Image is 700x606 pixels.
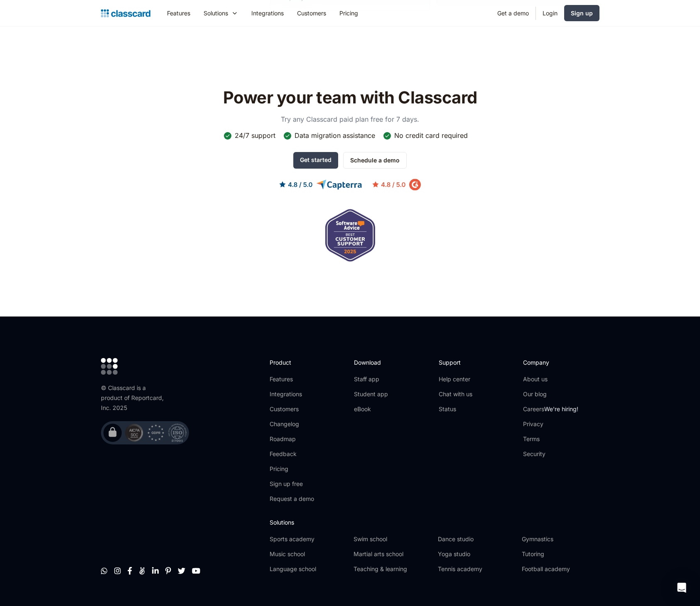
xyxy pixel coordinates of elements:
a: Features [270,375,314,383]
a: Pricing [333,4,365,22]
a: Swim school [354,535,431,543]
a: Tutoring [522,550,599,558]
h2: Product [270,358,314,367]
a: Dance studio [438,535,515,543]
a: About us [523,375,578,383]
a: Football academy [522,565,599,573]
a: Integrations [270,390,314,398]
a: Login [536,4,564,22]
span: We're hiring! [544,405,578,412]
h2: Power your team with Classcard [218,88,482,108]
a: Language school [270,565,347,573]
a: Our blog [523,390,578,398]
div: Open Intercom Messenger [672,578,692,598]
a: Chat with us [439,390,472,398]
div: Solutions [197,4,245,22]
a: Music school [270,550,347,558]
a: Feedback [270,450,314,458]
a:  [178,567,185,575]
a: Sign up free [270,480,314,488]
a: eBook [354,405,388,413]
a: Pricing [270,465,314,473]
h2: Solutions [270,518,599,527]
a: Sign up [564,5,599,21]
a: Get a demo [491,4,535,22]
h2: Support [439,358,472,367]
a: Customers [270,405,314,413]
a:  [192,567,200,575]
a: Student app [354,390,388,398]
p: Try any Classcard paid plan free for 7 days. [267,114,433,124]
a: Security [523,450,578,458]
a: Tennis academy [438,565,515,573]
a: Customers [290,4,333,22]
h2: Company [523,358,578,367]
a: Schedule a demo [343,152,407,169]
div: © Classcard is a product of Reportcard, Inc. 2025 [101,383,167,413]
div: Sign up [571,9,593,17]
a: Gymnastics [522,535,599,543]
div: Solutions [204,9,228,17]
a: Features [160,4,197,22]
a: Martial arts school [354,550,431,558]
a: Request a demo [270,495,314,503]
a:  [128,567,132,575]
a: Sports academy [270,535,347,543]
a: Yoga studio [438,550,515,558]
a: Help center [439,375,472,383]
a:  [101,567,108,575]
a:  [139,567,145,575]
div: Data migration assistance [295,131,375,140]
a: CareersWe're hiring! [523,405,578,413]
a: Terms [523,435,578,443]
a: Status [439,405,472,413]
div: No credit card required [394,131,468,140]
h2: Download [354,358,388,367]
a: Staff app [354,375,388,383]
a: Changelog [270,420,314,428]
a: home [101,7,150,19]
a: Roadmap [270,435,314,443]
a: Teaching & learning [354,565,431,573]
a:  [165,567,171,575]
a: Privacy [523,420,578,428]
div: 24/7 support [235,131,275,140]
a: Integrations [245,4,290,22]
a:  [152,567,159,575]
a: Get started [293,152,338,169]
a:  [114,567,121,575]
